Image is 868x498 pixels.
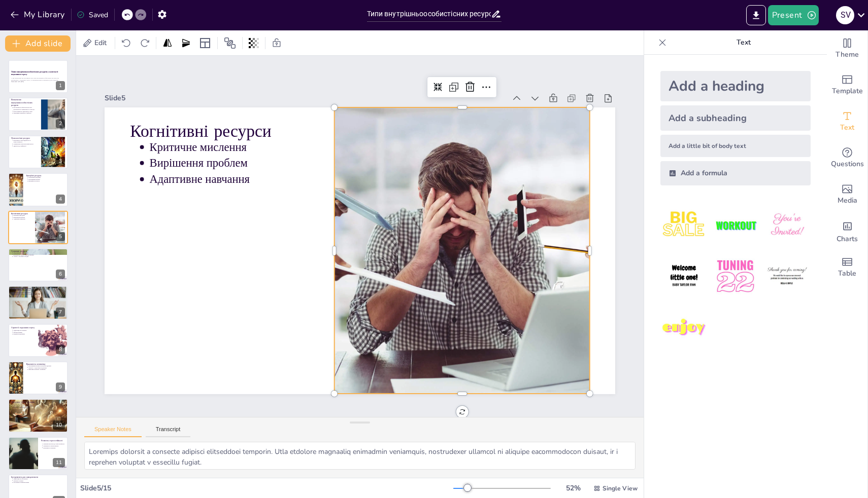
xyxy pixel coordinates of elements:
[84,426,142,437] button: Speaker Notes
[827,176,867,213] div: Add images, graphics, shapes or video
[13,145,38,147] p: Здатність до рефлексії
[840,122,854,133] span: Text
[838,195,857,206] span: Media
[836,49,859,60] span: Theme
[671,30,817,55] p: Text
[768,5,819,25] button: Present
[56,308,65,317] div: 7
[188,36,384,141] p: Когнітивні ресурси
[56,195,65,204] div: 4
[8,286,68,319] div: 7
[13,106,38,110] p: Внутрішньоособистісні ресурси допомагають справлятися зі стресом
[763,253,811,300] img: 6.jpeg
[11,77,65,81] p: У цій презентації ми розглянемо різні типи внутрішньоособистісних ресурсів, які допомагають у под...
[56,81,65,90] div: 1
[660,202,708,249] img: 1.jpeg
[28,177,65,179] p: Управління емоціями
[8,248,68,282] div: 6
[181,2,551,174] div: Slide 5
[28,365,65,367] p: Позитивний вплив на психічне здоров'я
[831,159,864,170] span: Questions
[13,110,38,112] p: Вони сприяють адаптації до змін
[13,406,65,408] p: Розвиток соціальних зв'язків
[188,91,363,181] p: Адаптивне навчання
[13,333,35,335] p: Ведення щоденника
[827,249,867,286] div: Add a table
[43,443,65,445] p: Практика як ключ до стресостійкості
[43,447,65,449] p: Важливість тренінгів
[56,232,65,241] div: 5
[201,62,376,152] p: Критичне мислення
[56,382,65,392] div: 9
[11,326,35,329] p: Стратегії подолання стресу
[763,202,811,249] img: 3.jpeg
[8,60,68,93] div: 1
[56,345,65,354] div: 8
[827,213,867,249] div: Add charts and graphs
[77,10,108,20] div: Saved
[367,7,491,21] input: Insert title
[660,105,811,131] div: Add a subheading
[827,140,867,176] div: Get real-time input from your audience
[28,369,65,371] p: Практики розвитку оптимізму
[13,112,38,114] p: Підтримка психічного здоров'я
[712,202,759,249] img: 2.jpeg
[28,367,65,369] p: Легкість у подоланні труднощів
[13,143,38,145] p: Оптимізм як психологічний ресурс
[56,157,65,166] div: 3
[13,482,65,484] p: Регулярність використання
[13,290,65,292] p: Усвідомлення власних емоцій
[28,178,65,180] p: Позитивний настрій
[80,483,453,493] div: Slide 5 / 15
[8,437,68,470] div: 11
[13,218,35,220] p: Адаптивне навчання
[838,268,856,279] span: Table
[8,361,68,395] div: 9
[660,71,811,101] div: Add a heading
[194,76,370,166] p: Вирішення проблем
[561,483,585,493] div: 52 %
[827,103,867,140] div: Add text boxes
[5,35,71,52] button: Add slide
[837,234,858,245] span: Charts
[8,399,68,432] div: 10
[832,86,863,97] span: Template
[28,180,65,182] p: Емоційна гнучкість
[660,161,811,185] div: Add a formula
[8,97,68,131] div: 2
[56,119,65,128] div: 2
[13,403,65,405] p: Створення відчуття безпеки
[13,256,65,258] p: Участь у групових заходах
[84,442,636,470] textarea: Loremips dolorsit a consecte adipisci elitseddoei temporin. Utla etdolore magnaaliq enimadmin ven...
[11,212,35,215] p: Когнітивні ресурси
[13,216,35,218] p: Вирішення проблем
[660,135,811,157] div: Add a little bit of body text
[224,37,236,49] span: Position
[13,139,38,143] p: Включають самосвідомість та стресостійкість
[836,6,854,24] div: S V
[53,420,65,430] div: 10
[13,254,65,256] p: Впевненість через соціальні зв'язки
[26,363,65,366] p: Важливість оптимізму
[13,291,65,293] p: Важливість думок і поведінки
[8,324,68,357] div: 8
[13,293,65,295] p: Практики розвитку самоусвідомлення
[13,480,65,482] p: Дихальні техніки
[11,137,38,140] p: Психологічні ресурси
[827,67,867,103] div: Add ready made slides
[197,35,213,51] div: Layout
[26,174,65,177] p: Емоційні ресурси
[603,484,638,492] span: Single View
[13,329,35,331] p: Медитація як стратегія
[92,38,109,48] span: Edit
[11,476,65,479] p: Інструменти для самодопомоги
[746,5,766,25] button: Export to PowerPoint
[712,253,759,300] img: 5.jpeg
[8,7,69,23] button: My Library
[11,81,65,83] p: Generated with [URL]
[56,270,65,279] div: 6
[13,331,35,333] p: Фізичні вправи
[8,211,68,244] div: 5
[13,214,35,216] p: Критичне мислення
[146,426,191,437] button: Transcript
